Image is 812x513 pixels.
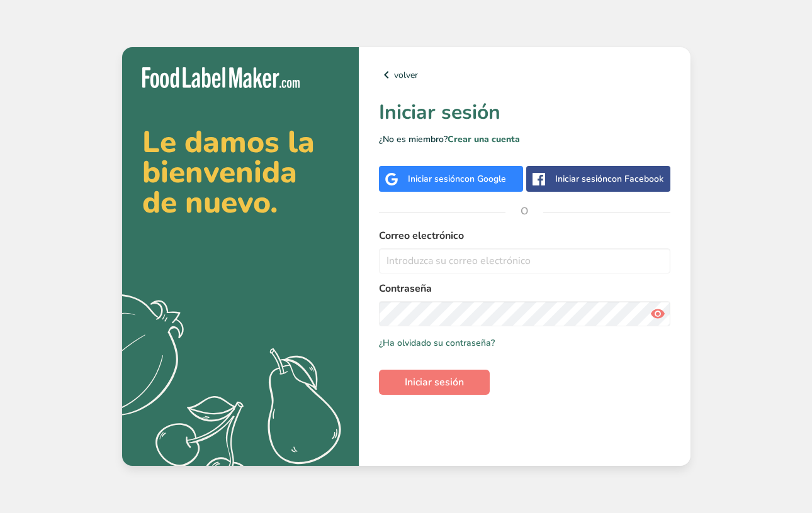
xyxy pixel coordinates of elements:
[505,192,543,230] span: O
[460,173,506,185] span: con Google
[448,133,520,145] a: Crear una cuenta
[142,127,339,218] h2: Le damos la bienvenida de nuevo.
[607,173,663,185] span: con Facebook
[379,133,670,146] p: ¿No es miembro?
[405,375,464,390] span: Iniciar sesión
[379,336,495,350] a: ¿Ha olvidado su contraseña?
[379,228,670,243] label: Correo electrónico
[555,172,663,185] div: Iniciar sesión
[379,97,670,128] h1: Iniciar sesión
[379,248,670,273] input: Introduzca su correo electrónico
[379,281,670,296] label: Contraseña
[142,67,300,88] img: Food Label Maker
[408,172,506,185] div: Iniciar sesión
[379,67,670,82] a: volver
[379,370,490,395] button: Iniciar sesión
